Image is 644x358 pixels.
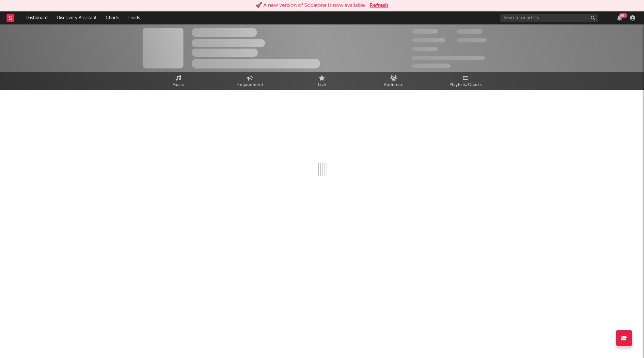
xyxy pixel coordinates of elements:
button: Refresh [369,2,388,9]
span: Live [318,81,326,89]
span: Audience [384,81,404,89]
a: Music [143,72,214,90]
input: Search for artists [500,14,598,22]
span: Music [172,81,184,89]
span: 1,000,000 [457,38,487,42]
div: 🚀 A new version of Sodatone is now available. [256,2,366,9]
a: Charts [101,11,124,24]
a: Playlists/Charts [430,72,502,90]
a: Dashboard [21,11,52,24]
div: 99 + [619,13,627,18]
a: Audience [358,72,430,90]
span: Playlists/Charts [449,81,482,89]
span: Engagement [237,81,263,89]
span: 50,000,000 [412,38,445,42]
span: 300,000 [412,29,438,34]
span: 50,000,000 Monthly Listeners [412,56,485,60]
span: Jump Score: 85.0 [412,64,450,68]
a: Live [286,72,358,90]
span: 100,000 [457,29,482,34]
a: Leads [124,11,145,24]
a: Engagement [214,72,286,90]
span: 100,000 [412,47,438,51]
a: Discovery Assistant [52,11,101,24]
button: 99+ [617,15,622,21]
